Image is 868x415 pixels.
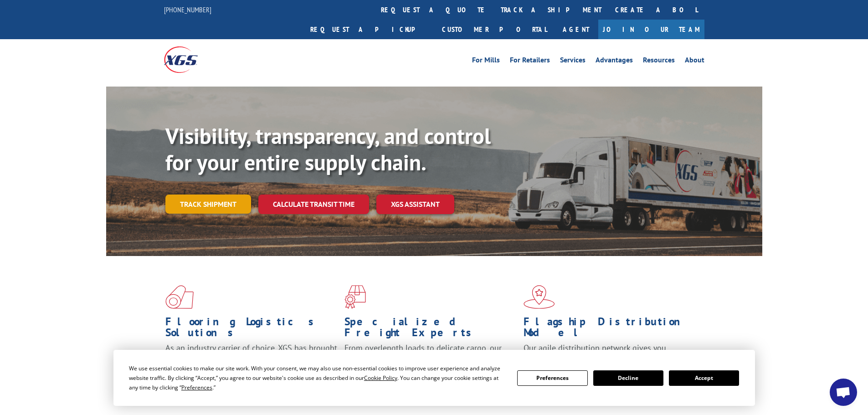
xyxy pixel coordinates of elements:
a: Track shipment [165,195,251,214]
b: Visibility, transparency, and control for your entire supply chain. [165,122,491,176]
a: Agent [554,20,598,39]
p: From overlength loads to delicate cargo, our experienced staff knows the best way to move your fr... [344,343,517,383]
a: About [685,56,704,67]
span: As an industry carrier of choice, XGS has brought innovation and dedication to flooring logistics... [165,343,337,375]
img: xgs-icon-total-supply-chain-intelligence-red [165,285,194,309]
a: For Retailers [510,56,550,67]
span: Our agile distribution network gives you nationwide inventory management on demand. [524,343,691,364]
div: We use essential cookies to make our site work. With your consent, we may also use non-essential ... [129,364,506,392]
button: Decline [593,370,663,386]
h1: Flooring Logistics Solutions [165,316,338,343]
h1: Specialized Freight Experts [344,316,517,343]
a: Services [560,56,586,67]
a: For Mills [472,56,500,67]
span: Cookie Policy [364,374,397,382]
a: Resources [643,56,675,67]
a: Join Our Team [598,20,704,39]
a: [PHONE_NUMBER] [164,5,211,14]
a: Customer Portal [435,20,554,39]
h1: Flagship Distribution Model [524,316,696,343]
div: Open chat [830,379,857,406]
div: Cookie Consent Prompt [113,350,755,406]
a: Request a pickup [303,20,435,39]
span: Preferences [181,384,212,391]
a: XGS ASSISTANT [376,195,454,214]
a: Calculate transit time [258,195,369,214]
img: xgs-icon-flagship-distribution-model-red [524,285,555,309]
a: Advantages [596,56,633,67]
button: Preferences [517,370,587,386]
button: Accept [669,370,739,386]
img: xgs-icon-focused-on-flooring-red [344,285,366,309]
